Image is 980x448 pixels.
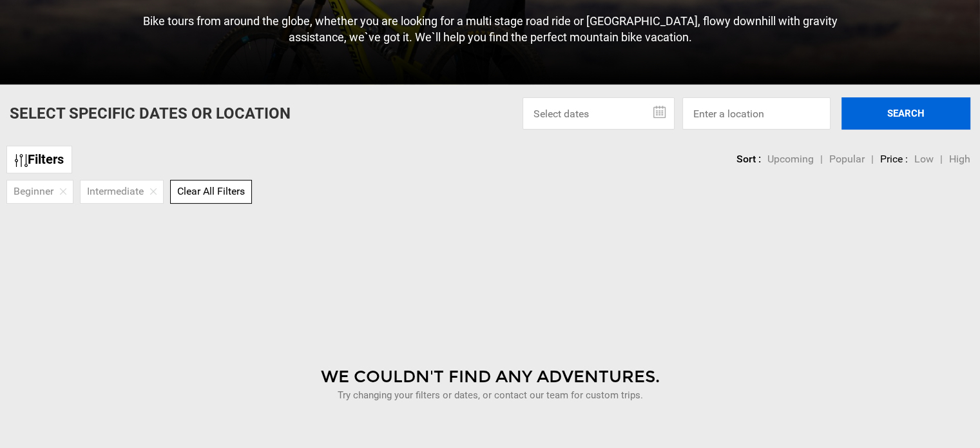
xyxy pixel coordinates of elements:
[914,153,934,165] span: Low
[820,152,823,167] li: |
[736,152,761,167] li: Sort :
[10,389,970,402] p: Try changing your filters or dates, or contact our team for custom trips.
[523,97,675,130] input: Select dates
[10,102,291,124] p: Select Specific Dates Or Location
[949,153,970,165] span: High
[871,152,874,167] li: |
[841,97,970,130] button: SEARCH
[129,13,851,46] p: Bike tours from around the globe, whether you are looking for a multi stage road ride or [GEOGRAP...
[829,153,865,165] span: Popular
[15,154,28,167] img: btn-icon.svg
[10,365,970,389] div: We Couldn't Find Any Adventures.
[177,185,245,197] span: Clear All Filters
[87,184,144,199] span: Intermediate
[60,188,66,195] img: close-icon.png
[150,188,157,195] img: close-icon.png
[6,146,72,173] a: Filters
[682,97,831,130] input: Enter a location
[880,152,908,167] li: Price :
[767,153,814,165] span: Upcoming
[940,152,943,167] li: |
[14,184,53,199] span: Beginner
